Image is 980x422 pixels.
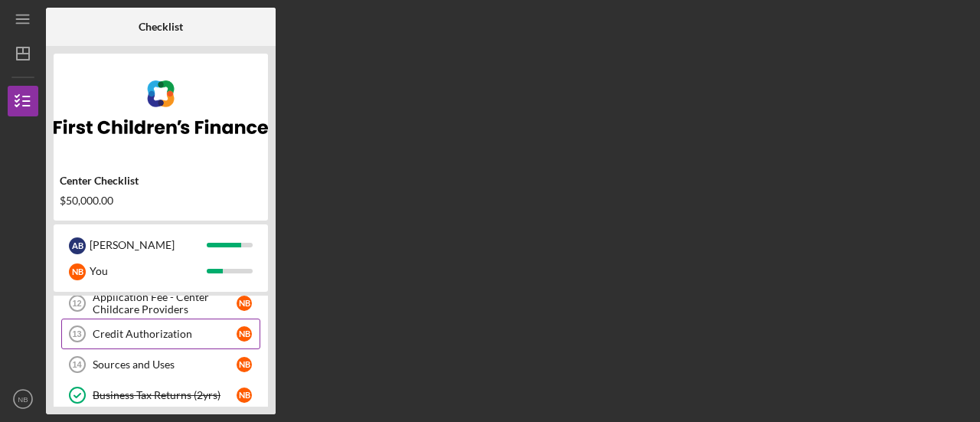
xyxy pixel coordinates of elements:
[69,263,86,280] div: N B
[237,296,252,311] div: N B
[90,258,207,284] div: You
[8,384,38,414] button: NB
[93,328,237,340] div: Credit Authorization
[72,299,81,308] tspan: 12
[90,232,207,258] div: [PERSON_NAME]
[61,380,260,411] a: Business Tax Returns (2yrs)NB
[72,329,81,339] tspan: 13
[61,319,260,349] a: 13Credit AuthorizationNB
[93,358,237,371] div: Sources and Uses
[237,326,252,342] div: N B
[93,389,237,401] div: Business Tax Returns (2yrs)
[237,388,252,403] div: N B
[60,175,262,187] div: Center Checklist
[69,237,86,254] div: A B
[54,61,268,153] img: Product logo
[61,288,260,319] a: 12Application Fee - Center Childcare ProvidersNB
[139,21,183,33] b: Checklist
[61,349,260,380] a: 14Sources and UsesNB
[72,360,82,369] tspan: 14
[60,195,262,207] div: $50,000.00
[93,291,237,316] div: Application Fee - Center Childcare Providers
[237,357,252,372] div: N B
[18,395,28,404] text: NB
